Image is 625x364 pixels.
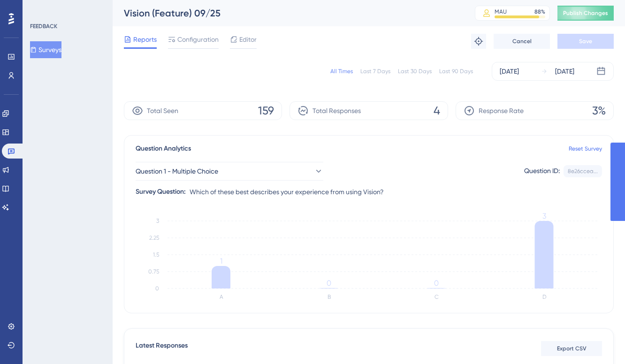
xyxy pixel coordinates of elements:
[524,165,560,177] div: Question ID:
[149,235,159,241] tspan: 2.25
[439,68,473,75] div: Last 90 Days
[153,251,159,258] tspan: 1.5
[220,257,222,265] tspan: 1
[579,38,592,45] span: Save
[327,279,331,288] tspan: 0
[557,345,587,352] span: Export CSV
[592,103,606,118] span: 3%
[136,162,323,181] button: Question 1 - Multiple Choice
[330,68,353,75] div: All Times
[494,34,550,49] button: Cancel
[136,186,186,197] div: Survey Question:
[512,38,532,45] span: Cancel
[398,68,432,75] div: Last 30 Days
[136,166,218,177] span: Question 1 - Multiple Choice
[177,34,219,45] span: Configuration
[147,105,178,116] span: Total Seen
[239,34,257,45] span: Editor
[148,268,159,275] tspan: 0.75
[555,66,574,77] div: [DATE]
[586,327,614,355] iframe: UserGuiding AI Assistant Launcher
[124,7,451,20] div: Vision (Feature) 09/25
[500,66,519,77] div: [DATE]
[542,294,547,300] text: D
[258,103,274,118] span: 159
[312,105,361,116] span: Total Responses
[479,105,524,116] span: Response Rate
[541,341,602,356] button: Export CSV
[328,294,331,300] text: B
[542,212,546,220] tspan: 3
[568,167,598,175] div: 8e26ccea...
[136,340,188,357] span: Latest Responses
[563,9,608,17] span: Publish Changes
[155,285,159,292] tspan: 0
[434,294,439,300] text: C
[534,8,545,15] div: 88 %
[30,23,57,30] div: FEEDBACK
[557,6,614,21] button: Publish Changes
[557,34,614,49] button: Save
[190,186,384,197] span: Which of these best describes your experience from using Vision?
[30,41,61,58] button: Surveys
[569,145,602,152] a: Reset Survey
[434,103,440,118] span: 4
[156,218,159,224] tspan: 3
[360,68,390,75] div: Last 7 Days
[133,34,157,45] span: Reports
[495,8,507,15] div: MAU
[434,279,439,288] tspan: 0
[220,294,223,300] text: A
[136,143,191,154] span: Question Analytics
